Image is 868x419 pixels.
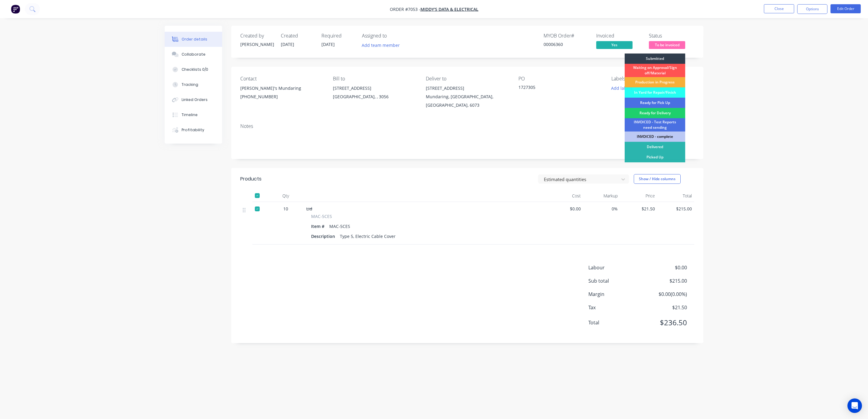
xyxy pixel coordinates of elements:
[240,93,323,101] div: [PHONE_NUMBER]
[165,77,222,92] button: Tracking
[321,41,335,47] span: [DATE]
[420,6,478,12] a: Middy's Data & Electrical
[333,84,416,93] div: [STREET_ADDRESS]
[283,206,288,212] span: 10
[240,175,261,183] div: Products
[588,291,642,298] span: Margin
[625,64,685,77] div: Waiting on Approval/Sign off/Material
[327,222,353,231] div: MAC-5CES
[165,92,222,107] button: Linked Orders
[642,264,687,271] span: $0.00
[359,41,403,49] button: Add team member
[333,84,416,103] div: [STREET_ADDRESS][GEOGRAPHIC_DATA], , 3056
[240,84,323,103] div: [PERSON_NAME]'s Mundaring[PHONE_NUMBER]
[611,76,694,82] div: Labels
[588,304,642,311] span: Tax
[642,304,687,311] span: $21.50
[625,87,685,98] div: In Yard for Repair/Finish
[182,37,207,42] div: Order details
[649,41,685,49] span: To be invoiced
[182,52,205,57] div: Collaborate
[660,206,692,212] span: $215.00
[333,76,416,82] div: Bill to
[390,6,420,12] span: Order #7053 -
[182,97,208,102] div: Linked Orders
[240,41,274,47] div: [PERSON_NAME]
[362,41,403,49] button: Add team member
[583,190,620,202] div: Markup
[426,76,509,82] div: Deliver to
[625,77,685,87] div: Production in Progress
[518,76,601,82] div: PO
[546,190,583,202] div: Cost
[240,33,274,39] div: Created by
[642,291,687,298] span: $0.00 ( 0.00 %)
[649,41,685,50] button: To be invoiced
[426,93,509,109] div: Mundaring, [GEOGRAPHIC_DATA], [GEOGRAPHIC_DATA], 6073
[764,4,794,13] button: Close
[281,41,294,47] span: [DATE]
[426,84,509,93] div: [STREET_ADDRESS]
[625,54,685,64] div: Submitted
[11,5,20,14] img: Factory
[333,93,416,101] div: [GEOGRAPHIC_DATA], , 3056
[321,33,355,39] div: Required
[797,4,827,14] button: Options
[588,264,642,271] span: Labour
[625,118,685,132] div: INVOICED - Test Reports need sending
[544,33,589,39] div: MYOB Order #
[625,142,685,152] div: Delivered
[586,206,618,212] span: 0%
[625,98,685,108] div: Ready for Pick Up
[588,319,642,326] span: Total
[625,152,685,162] div: Picked Up
[426,84,509,109] div: [STREET_ADDRESS]Mundaring, [GEOGRAPHIC_DATA], [GEOGRAPHIC_DATA], 6073
[311,232,337,241] div: Description
[165,122,222,138] button: Profitability
[311,213,332,219] span: MAC-5CES
[608,84,636,92] button: Add labels
[306,206,312,212] span: Lid
[240,123,694,129] div: Notes
[337,232,398,241] div: Type 5, Electric Cable Cover
[182,112,198,118] div: Timeline
[596,41,633,49] span: Yes
[240,76,323,82] div: Contact
[642,277,687,284] span: $215.00
[625,108,685,118] div: Ready for Delivery
[623,206,655,212] span: $21.50
[165,107,222,122] button: Timeline
[165,32,222,47] button: Order details
[649,33,694,39] div: Status
[544,41,589,47] div: 00006360
[625,132,685,142] div: INVOICED - complete
[588,277,642,284] span: Sub total
[548,206,581,212] span: $0.00
[830,4,861,13] button: Edit Order
[362,33,422,39] div: Assigned to
[165,62,222,77] button: Checklists 0/0
[281,33,314,39] div: Created
[518,84,594,93] div: 1727305
[165,47,222,62] button: Collaborate
[311,222,327,231] div: Item #
[642,317,687,328] span: $236.50
[847,398,862,413] div: Open Intercom Messenger
[182,127,204,133] div: Profitability
[182,82,198,87] div: Tracking
[268,190,304,202] div: Qty
[182,67,208,72] div: Checklists 0/0
[596,33,642,39] div: Invoiced
[240,84,323,93] div: [PERSON_NAME]'s Mundaring
[620,190,657,202] div: Price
